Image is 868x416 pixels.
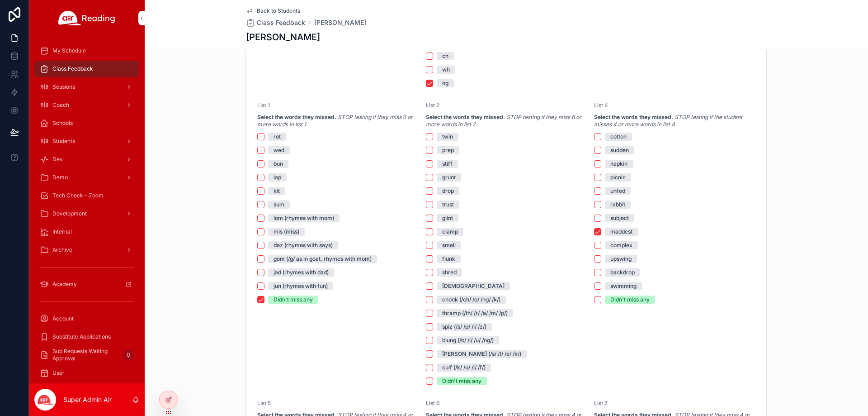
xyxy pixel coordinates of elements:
div: kit [274,187,280,195]
div: unfed [610,187,625,195]
em: STOP testing if they miss 6 or more words in list 1. [257,114,413,128]
span: Students [52,138,75,145]
div: twin [442,133,453,141]
div: trust [442,201,454,209]
span: User [52,369,65,377]
div: mis (miss) [274,228,299,236]
div: rot [274,133,281,141]
span: Back to Students [257,7,300,14]
span: Development [52,210,87,217]
div: backdrop [610,268,635,277]
div: sudden [610,146,629,154]
div: stiff [442,160,453,168]
span: Archive [52,246,72,253]
div: drop [442,187,454,195]
a: Academy [34,276,139,292]
div: lap [274,173,281,182]
div: napkin [610,160,627,168]
div: Didn't miss any [610,296,650,304]
div: culf (/k/ /u/ /l/ /f/) [442,363,486,372]
div: sum [274,201,284,209]
a: Class Feedback [246,18,305,27]
div: thramp (/th/ /r/ /a/ /m/ /p/) [442,309,508,317]
div: flunk [442,255,455,263]
span: Class Feedback [257,18,305,27]
div: prep [442,146,454,154]
span: List 4 [594,102,608,109]
div: smell [442,241,456,249]
a: Class Feedback [34,61,139,77]
a: Coach [34,97,139,113]
span: Demo [52,174,68,181]
div: chonk (/ch/ /o/ /ng/ /k/) [442,296,500,304]
div: picnic [610,173,626,182]
span: Academy [52,281,77,288]
a: Schools [34,115,139,131]
span: Tech Check - Zoom [52,192,104,199]
div: scrollable content [29,36,145,383]
strong: Select the words they missed. [257,114,336,120]
div: jun (rhymes with fun) [274,282,328,290]
span: Coach [52,101,69,109]
div: complex [610,241,632,249]
div: [DEMOGRAPHIC_DATA] [442,282,505,290]
p: Super Admin Air [63,395,112,404]
span: Schools [52,120,73,127]
div: maddest [610,228,632,236]
div: shred [442,268,457,277]
div: cotton [610,133,627,141]
span: Sessions [52,83,75,91]
span: Internal [52,228,72,235]
em: STOP testing if the student misses 4 or more words in list 4. [594,114,742,128]
div: ch [442,52,448,60]
strong: Select the words they missed. [426,114,505,120]
span: List 1 [257,102,270,109]
div: Didn't miss any [274,296,313,304]
div: 0 [123,349,134,360]
div: wed [274,146,284,154]
div: [PERSON_NAME] (/s/ /t/ /e/ /k/) [442,350,521,358]
span: Account [52,315,74,322]
a: Sub Requests Waiting Approval0 [34,347,139,363]
em: STOP testing if they miss 6 or more words in list 2. [426,114,581,128]
a: Demo [34,169,139,186]
a: My Schedule [34,43,139,59]
div: wh [442,66,450,74]
span: List 7 [594,400,608,406]
div: Didn't miss any [442,377,481,385]
a: Internal [34,224,139,240]
h1: [PERSON_NAME] [246,31,320,43]
a: Dev [34,151,139,167]
a: Sessions [34,79,139,95]
a: User [34,365,139,381]
div: upswing [610,255,632,263]
div: grunt [442,173,456,182]
a: Tech Check - Zoom [34,187,139,204]
div: blung (/b/ /l/ /u/ /ng/) [442,336,494,344]
div: jad (rhymes with dad) [274,268,329,277]
div: gom (/g/ as in goat, rhymes with mom) [274,255,372,263]
span: List 5 [257,400,271,406]
a: Back to Students [246,7,300,14]
span: Dev [52,156,63,163]
span: List 6 [426,400,440,406]
strong: Select the words they missed. [594,114,673,120]
div: ng [442,79,448,87]
a: Development [34,206,139,222]
div: bun [274,160,283,168]
div: lom (rhymes with mom) [274,214,334,222]
a: Account [34,311,139,327]
div: clamp [442,228,458,236]
img: App logo [58,11,115,25]
span: List 2 [426,102,439,109]
div: dez (rhymes with says) [274,241,333,249]
div: swimming [610,282,637,290]
div: subject [610,214,629,222]
a: [PERSON_NAME] [314,18,366,27]
div: rabbit [610,201,625,209]
div: glint [442,214,453,222]
a: Substitute Applications [34,329,139,345]
span: Sub Requests Waiting Approval [52,348,119,362]
span: Substitute Applications [52,333,111,340]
